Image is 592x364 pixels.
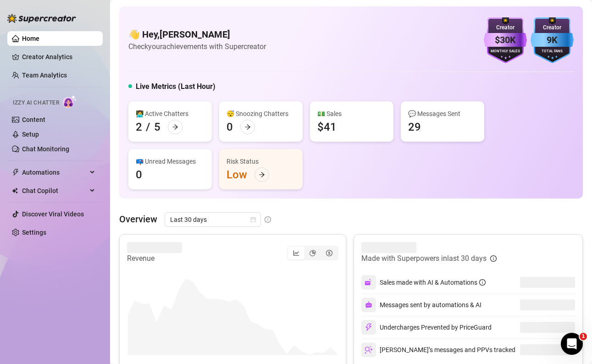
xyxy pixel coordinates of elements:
span: calendar [250,217,256,222]
div: Creator [484,23,527,32]
img: blue-badge-DgoSNQY1.svg [531,17,574,63]
div: 💬 Messages Sent [408,109,477,119]
span: info-circle [490,255,497,262]
div: Sales made with AI & Automations [380,277,486,287]
div: [PERSON_NAME]’s messages and PPVs tracked [361,342,515,357]
a: Content [22,116,45,123]
div: 5 [154,120,160,134]
span: 1 [580,333,587,340]
div: 😴 Snoozing Chatters [227,109,295,119]
div: 2 [136,120,142,134]
div: Messages sent by automations & AI [361,298,481,312]
div: 💵 Sales [317,109,386,119]
span: dollar-circle [326,250,332,256]
span: Automations [22,165,87,180]
a: Setup [22,131,39,138]
div: Monthly Sales [484,49,527,55]
img: svg%3e [365,323,373,331]
div: 📪 Unread Messages [136,156,205,166]
article: Check your achievements with Supercreator [128,41,266,52]
span: thunderbolt [12,169,19,176]
div: segmented control [287,246,338,260]
img: logo-BBDzfeDw.svg [7,14,76,23]
iframe: Intercom live chat [561,333,583,355]
div: 29 [408,120,421,134]
img: svg%3e [365,278,373,287]
div: $30K [484,33,527,47]
div: Creator [531,23,574,32]
span: arrow-right [259,171,265,178]
div: 0 [136,167,142,182]
span: info-circle [265,216,271,223]
img: svg%3e [365,301,372,309]
h5: Live Metrics (Last Hour) [136,81,216,92]
h4: 👋 Hey, [PERSON_NAME] [128,28,266,41]
span: Chat Copilot [22,183,87,198]
a: Creator Analytics [22,50,95,64]
div: 9K [531,33,574,47]
img: purple-badge-B9DA21FR.svg [484,17,527,63]
article: Revenue [127,253,182,264]
span: arrow-right [244,124,251,130]
article: Made with Superpowers in last 30 days [361,253,487,264]
span: arrow-right [172,124,178,130]
div: Undercharges Prevented by PriceGuard [361,320,492,335]
span: pie-chart [310,250,316,256]
a: Chat Monitoring [22,145,69,153]
a: Settings [22,229,46,236]
span: info-circle [479,279,486,286]
span: Last 30 days [170,213,255,226]
article: Overview [119,212,157,226]
img: Chat Copilot [12,188,18,194]
a: Discover Viral Videos [22,210,84,218]
div: 0 [227,120,233,134]
div: Risk Status [227,156,295,166]
a: Team Analytics [22,72,67,79]
span: Izzy AI Chatter [13,99,59,107]
img: svg%3e [365,346,373,354]
a: Home [22,35,39,42]
span: line-chart [293,250,299,256]
div: Total Fans [531,49,574,55]
div: $41 [317,120,337,134]
div: 👩‍💻 Active Chatters [136,109,205,119]
img: AI Chatter [63,95,77,108]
